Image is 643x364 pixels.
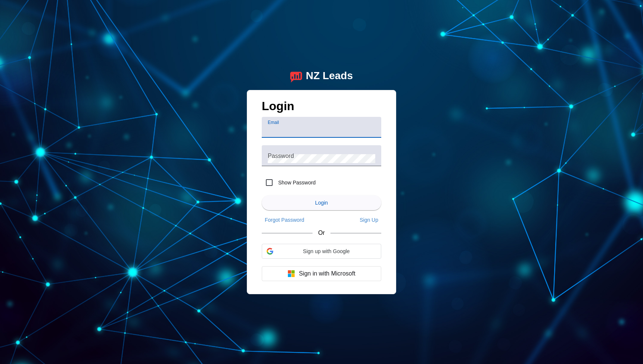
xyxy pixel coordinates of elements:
[318,230,325,236] span: Or
[262,266,381,281] button: Sign in with Microsoft
[268,152,294,159] mat-label: Password
[360,217,378,223] span: Sign Up
[290,70,353,83] a: logoNZ Leads
[290,70,302,83] img: logo
[262,244,381,259] div: Sign up with Google
[265,217,304,223] span: Forgot Password
[262,195,381,210] button: Login
[306,70,353,83] div: NZ Leads
[288,270,295,277] img: Microsoft logo
[268,120,279,125] mat-label: Email
[277,179,316,186] label: Show Password
[315,200,328,206] span: Login
[276,248,376,254] span: Sign up with Google
[262,99,381,117] h1: Login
